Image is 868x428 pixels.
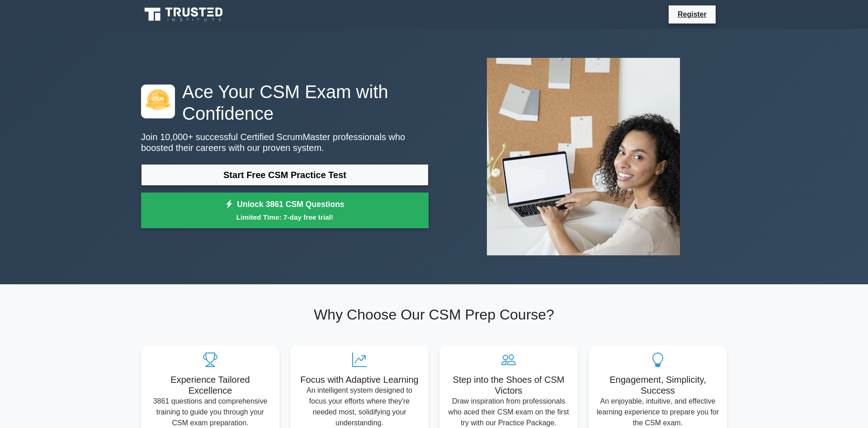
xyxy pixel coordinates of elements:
[596,374,720,396] h5: Engagement, Simplicity, Success
[152,212,417,222] small: Limited Time: 7-day free trial!
[297,374,421,385] h5: Focus with Adaptive Learning
[672,9,712,20] a: Register
[141,193,429,229] a: Unlock 3861 CSM QuestionsLimited Time: 7-day free trial!
[141,132,429,153] p: Join 10,000+ successful Certified ScrumMaster professionals who boosted their careers with our pr...
[141,81,429,124] h1: Ace Your CSM Exam with Confidence
[141,306,727,323] h2: Why Choose Our CSM Prep Course?
[447,374,571,396] h5: Step into the Shoes of CSM Victors
[148,374,272,396] h5: Experience Tailored Excellence
[141,164,429,186] a: Start Free CSM Practice Test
